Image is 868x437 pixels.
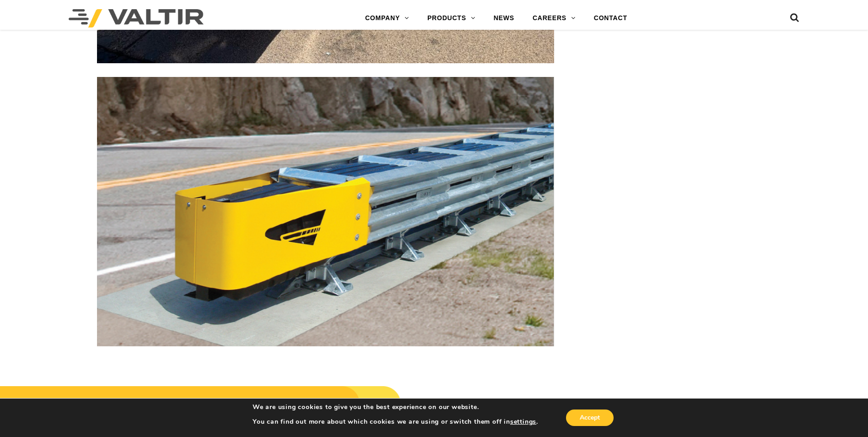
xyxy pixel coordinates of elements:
[485,9,523,27] a: NEWS
[510,418,536,426] button: settings
[566,410,614,426] button: Accept
[69,9,204,27] img: Valtir
[418,9,485,27] a: PRODUCTS
[253,418,538,426] p: You can find out more about which cookies we are using or switch them off in .
[356,9,418,27] a: COMPANY
[253,403,538,411] p: We are using cookies to give you the best experience on our website.
[523,9,585,27] a: CAREERS
[585,9,636,27] a: CONTACT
